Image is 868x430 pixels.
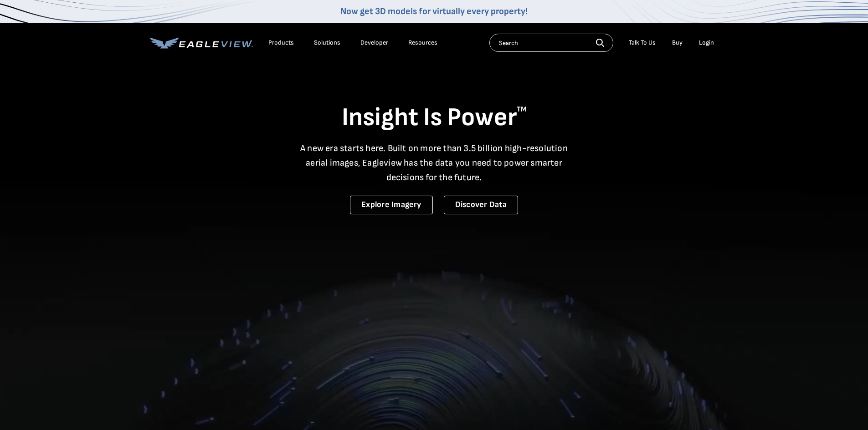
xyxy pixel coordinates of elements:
[517,105,527,114] sup: TM
[444,196,518,214] a: Discover Data
[360,39,388,47] a: Developer
[408,39,437,47] div: Resources
[150,102,719,134] h1: Insight Is Power
[629,39,656,47] div: Talk To Us
[268,39,294,47] div: Products
[314,39,340,47] div: Solutions
[672,39,683,47] a: Buy
[350,196,433,214] a: Explore Imagery
[699,39,714,47] div: Login
[295,141,574,185] p: A new era starts here. Built on more than 3.5 billion high-resolution aerial images, Eagleview ha...
[489,34,613,52] input: Search
[340,6,528,17] a: Now get 3D models for virtually every property!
